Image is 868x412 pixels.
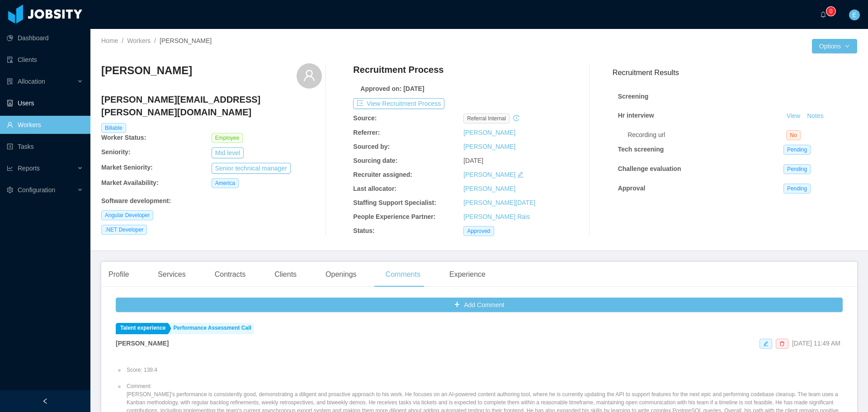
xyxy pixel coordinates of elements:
[353,100,444,107] a: icon: exportView Recruitment Process
[463,129,515,136] a: [PERSON_NAME]
[783,184,811,194] span: Pending
[618,93,649,100] strong: Screening
[618,165,681,172] strong: Challenge evaluation
[463,226,494,236] span: Approved
[463,143,515,150] a: [PERSON_NAME]
[101,197,171,204] b: Software development :
[208,262,253,287] div: Contracts
[786,130,800,140] span: No
[463,199,535,206] a: [PERSON_NAME][DATE]
[101,93,322,118] h4: [PERSON_NAME][EMAIL_ADDRESS][PERSON_NAME][DOMAIN_NAME]
[779,341,785,346] i: icon: delete
[127,37,151,44] a: Workers
[7,78,13,85] i: icon: solution
[803,111,827,122] button: Notes
[353,213,435,220] b: People Experience Partner:
[101,123,126,133] span: Billable
[7,165,13,171] i: icon: line-chart
[7,51,83,69] a: icon: auditClients
[826,7,835,16] sup: 0
[513,115,519,121] i: icon: history
[463,185,515,192] a: [PERSON_NAME]
[360,85,424,92] b: Approved on: [DATE]
[463,213,530,220] a: [PERSON_NAME] Rais
[783,112,803,119] a: View
[7,187,13,193] i: icon: setting
[116,340,169,347] strong: [PERSON_NAME]
[101,37,118,44] a: Home
[212,178,239,188] span: America
[852,9,856,20] span: E
[442,262,493,287] div: Experience
[783,164,811,174] span: Pending
[618,146,664,153] strong: Tech screening
[613,67,857,78] h3: Recruitment Results
[212,147,244,158] button: Mid level
[463,114,509,123] span: Referral internal
[353,129,380,136] b: Referrer:
[122,37,123,44] span: /
[101,179,159,186] b: Market Availability:
[101,210,153,220] span: Angular Developer
[267,262,304,287] div: Clients
[7,94,83,112] a: icon: robotUsers
[212,133,243,143] span: Employee
[7,137,83,156] a: icon: profileTasks
[353,157,397,164] b: Sourcing date:
[7,29,83,47] a: icon: pie-chartDashboard
[101,134,146,141] b: Worker Status:
[378,262,428,287] div: Comments
[18,78,45,85] span: Allocation
[463,157,483,164] span: [DATE]
[353,114,377,122] b: Source:
[353,227,374,234] b: Status:
[627,130,786,140] div: Recording url
[353,63,443,76] h4: Recruitment Process
[763,341,769,346] i: icon: edit
[160,37,212,44] span: [PERSON_NAME]
[318,262,364,287] div: Openings
[154,37,156,44] span: /
[125,366,843,374] li: Score: 139.4
[212,163,291,174] button: Senior technical manager
[101,262,136,287] div: Profile
[18,165,40,172] span: Reports
[353,199,436,206] b: Staffing Support Specialist:
[353,171,412,178] b: Recruiter assigned:
[151,262,193,287] div: Services
[116,323,168,334] a: Talent experience
[169,323,254,334] a: Performance Assessment Call
[812,39,857,53] button: Optionsicon: down
[101,63,192,78] h3: [PERSON_NAME]
[101,225,147,235] span: .NET Developer
[18,186,55,194] span: Configuration
[353,143,390,150] b: Sourced by:
[618,112,654,119] strong: Hr interview
[517,171,524,178] i: icon: edit
[101,164,153,171] b: Market Seniority:
[353,185,396,192] b: Last allocator:
[101,148,131,156] b: Seniority:
[7,116,83,134] a: icon: userWorkers
[116,298,843,312] button: icon: plusAdd Comment
[783,145,811,155] span: Pending
[353,98,444,109] button: icon: exportView Recruitment Process
[792,340,840,347] span: [DATE] 11:49 AM
[463,171,515,178] a: [PERSON_NAME]
[820,11,826,18] i: icon: bell
[303,69,316,82] i: icon: user
[618,185,646,192] strong: Approval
